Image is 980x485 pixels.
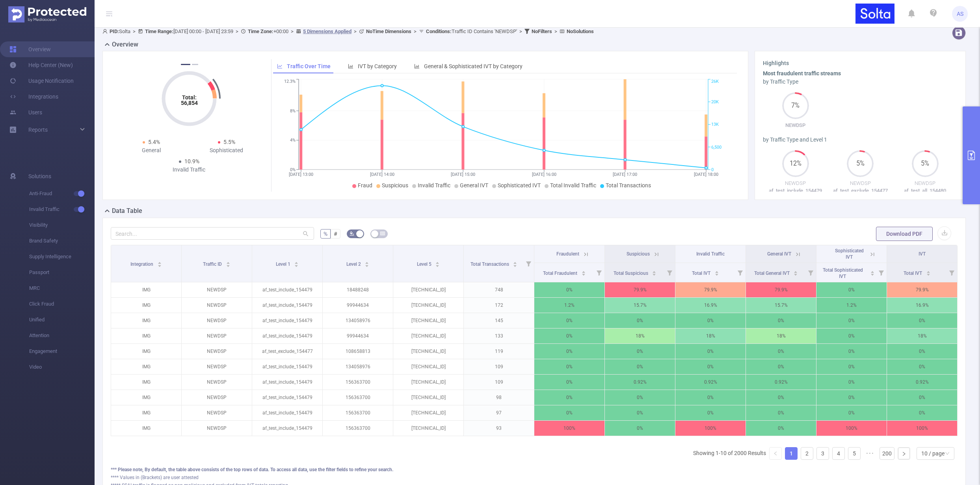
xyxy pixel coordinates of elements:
[226,264,230,266] i: icon: caret-down
[816,328,887,343] p: 0%
[424,63,523,69] span: General & Sophisticated IVT by Category
[358,63,397,69] span: IVT by Category
[111,359,181,374] p: IMG
[876,263,887,282] i: Filter menu
[534,421,604,436] p: 100%
[470,261,510,267] span: Total Transactions
[714,272,719,275] i: icon: caret-down
[364,261,369,265] div: Sort
[334,231,337,237] span: #
[664,263,675,282] i: Filter menu
[182,94,196,101] tspan: Total:
[606,182,651,188] span: Total Transactions
[323,421,393,436] p: 156363700
[151,166,227,174] div: Invalid Traffic
[926,272,930,275] i: icon: caret-down
[782,103,809,109] span: 7%
[714,270,719,274] div: Sort
[464,375,534,390] p: 109
[675,298,746,313] p: 16.9%
[773,451,778,456] i: icon: left
[805,263,816,282] i: Filter menu
[182,282,252,297] p: NEWDSP
[111,282,181,297] p: IMG
[294,261,299,265] div: Sort
[323,313,393,328] p: 134058976
[816,375,887,390] p: 0%
[763,59,958,67] h3: Highlights
[534,298,604,313] p: 1.2%
[29,186,95,201] span: Anti-Fraud
[801,447,813,460] li: 2
[675,359,746,374] p: 0%
[605,390,675,405] p: 0%
[157,264,162,266] i: icon: caret-down
[887,390,957,405] p: 0%
[711,122,719,127] tspan: 13K
[290,108,296,114] tspan: 8%
[605,375,675,390] p: 0.92%
[785,448,797,459] a: 1
[746,405,816,420] p: 0%
[464,282,534,297] p: 748
[746,390,816,405] p: 0%
[111,227,314,240] input: Search...
[323,298,393,313] p: 99944634
[946,263,957,282] i: Filter menu
[365,261,369,263] i: icon: caret-up
[887,359,957,374] p: 0%
[112,206,142,216] h2: Data Table
[817,448,829,459] a: 3
[711,99,719,104] tspan: 20K
[252,375,322,390] p: af_test_include_154479
[28,168,51,184] span: Solutions
[346,261,362,267] span: Level 2
[513,261,517,263] i: icon: caret-up
[746,298,816,313] p: 15.7%
[365,264,369,266] i: icon: caret-down
[102,29,110,34] i: icon: user
[714,270,719,272] i: icon: caret-up
[110,28,119,34] b: PID:
[29,265,95,280] span: Passport
[754,270,791,276] span: Total General IVT
[627,251,650,257] span: Suspicious
[605,421,675,436] p: 0%
[880,448,894,459] a: 200
[393,359,463,374] p: [TECHNICAL_ID]
[735,263,746,282] i: Filter menu
[605,298,675,313] p: 15.7%
[675,421,746,436] p: 100%
[887,328,957,343] p: 18%
[157,261,162,263] i: icon: caret-up
[763,121,828,129] p: NEWDSP
[157,261,162,265] div: Sort
[763,179,828,187] p: NEWDSP
[794,270,798,272] i: icon: caret-up
[289,172,313,177] tspan: [DATE] 13:00
[248,28,273,34] b: Time Zone:
[380,231,385,236] i: icon: table
[29,233,95,249] span: Brand Safety
[828,179,893,187] p: NEWDSP
[393,282,463,297] p: [TECHNICAL_ID]
[513,264,517,266] i: icon: caret-down
[182,344,252,359] p: NEWDSP
[847,160,874,167] span: 5%
[464,359,534,374] p: 109
[552,28,560,34] span: >
[182,421,252,436] p: NEWDSP
[460,182,488,188] span: General IVT
[652,270,656,274] div: Sort
[848,447,861,460] li: 5
[746,359,816,374] p: 0%
[393,328,463,343] p: [TECHNICAL_ID]
[816,447,829,460] li: 3
[358,182,372,188] span: Fraud
[464,421,534,436] p: 93
[675,313,746,328] p: 0%
[581,272,586,275] i: icon: caret-down
[746,421,816,436] p: 0%
[223,139,235,145] span: 5.5%
[517,28,524,34] span: >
